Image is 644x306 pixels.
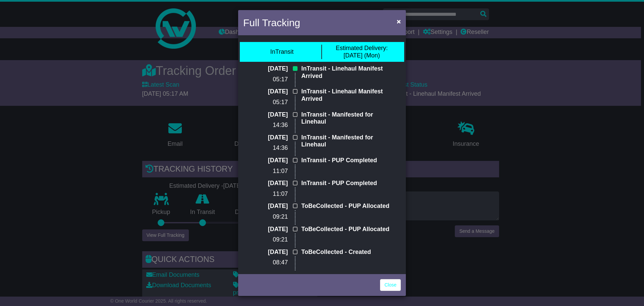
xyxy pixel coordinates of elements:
p: [DATE] [253,226,288,233]
p: [DATE] [253,65,288,73]
p: 11:07 [253,168,288,175]
p: 08:47 [253,259,288,266]
a: Close [380,279,401,291]
p: [DATE] [253,134,288,141]
p: 09:21 [253,236,288,244]
p: 14:36 [253,144,288,152]
span: × [397,17,401,25]
p: InTransit - PUP Completed [301,157,391,164]
p: [DATE] [253,180,288,187]
p: [DATE] [253,111,288,119]
button: Close [393,14,404,28]
p: 05:17 [253,76,288,83]
p: ToBeCollected - PUP Allocated [301,203,391,210]
p: 09:21 [253,213,288,221]
p: InTransit - Linehaul Manifest Arrived [301,65,391,80]
p: InTransit - PUP Completed [301,180,391,187]
div: InTransit [270,48,293,56]
div: [DATE] (Mon) [336,45,388,59]
p: InTransit - Manifested for Linehaul [301,111,391,126]
p: 14:36 [253,122,288,129]
span: Estimated Delivery: [336,45,388,51]
p: ToBeCollected - Created [301,271,391,279]
p: 05:17 [253,99,288,106]
p: [DATE] [253,88,288,95]
p: [DATE] [253,271,288,279]
p: [DATE] [253,203,288,210]
p: ToBeCollected - PUP Allocated [301,226,391,233]
p: [DATE] [253,157,288,164]
p: [DATE] [253,249,288,256]
p: InTransit - Manifested for Linehaul [301,134,391,148]
h4: Full Tracking [243,15,300,30]
p: InTransit - Linehaul Manifest Arrived [301,88,391,102]
p: ToBeCollected - Created [301,249,391,256]
p: 11:07 [253,190,288,198]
